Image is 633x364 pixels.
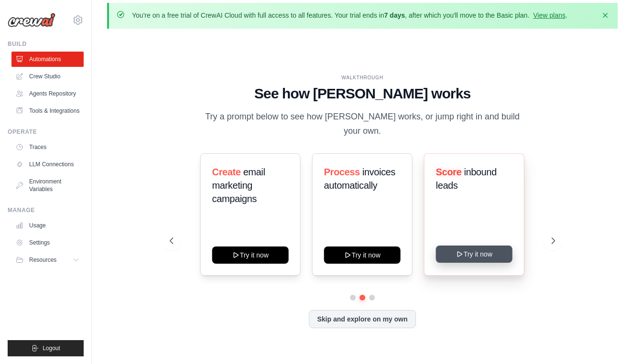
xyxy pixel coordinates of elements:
span: invoices automatically [324,167,395,191]
span: email marketing campaigns [212,167,265,204]
button: Skip and explore on my own [309,310,415,328]
strong: 7 days [384,11,405,19]
div: Manage [8,206,84,214]
img: Logo [8,13,55,27]
h1: See how [PERSON_NAME] works [170,85,555,102]
a: Settings [11,235,84,250]
button: Logout [8,340,84,356]
button: Try it now [212,246,289,264]
p: You're on a free trial of CrewAI Cloud with full access to all features. Your trial ends in , aft... [132,11,568,20]
span: Resources [29,256,56,264]
a: View plans [533,11,565,19]
button: Resources [11,252,84,268]
a: LLM Connections [11,157,84,172]
a: Automations [11,52,84,67]
span: Create [212,167,241,177]
a: Usage [11,218,84,233]
span: Process [324,167,360,177]
span: Score [436,167,462,177]
div: Build [8,40,84,48]
a: Environment Variables [11,174,84,197]
div: WALKTHROUGH [170,74,555,81]
a: Tools & Integrations [11,103,84,118]
iframe: Chat Widget [585,318,633,364]
button: Try it now [436,246,513,263]
span: inbound leads [436,167,497,191]
a: Traces [11,139,84,155]
div: Operate [8,128,84,136]
button: Try it now [324,246,401,264]
a: Crew Studio [11,69,84,84]
span: Logout [43,344,60,352]
a: Agents Repository [11,86,84,101]
p: Try a prompt below to see how [PERSON_NAME] works, or jump right in and build your own. [202,110,523,138]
